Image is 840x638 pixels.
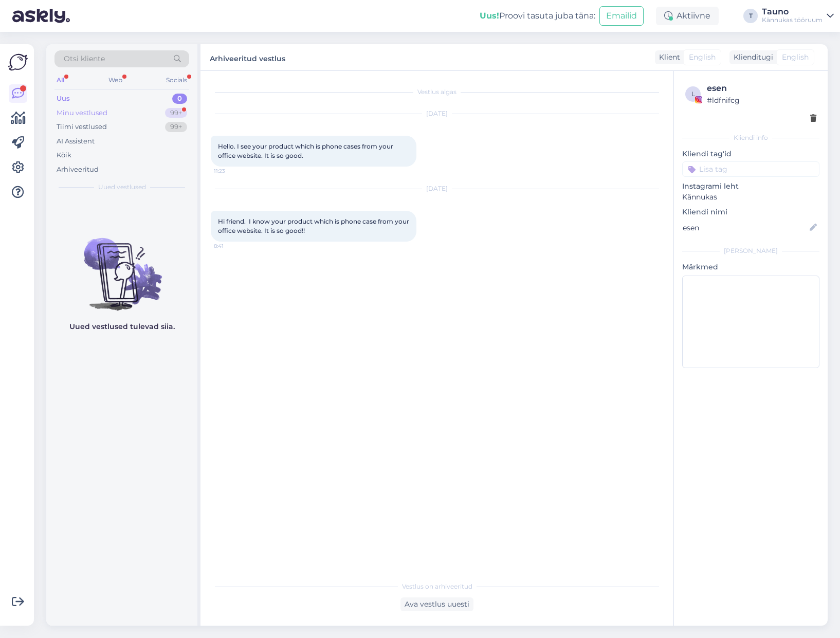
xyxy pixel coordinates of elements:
[480,10,595,22] div: Proovi tasuta juba täna:
[165,122,187,132] div: 99+
[64,53,105,64] span: Otsi kliente
[682,192,819,203] p: Kännukas
[210,50,285,64] label: Arhiveeritud vestlus
[172,94,187,104] div: 0
[480,11,499,21] b: Uus!
[54,74,66,87] div: All
[69,321,175,332] p: Uued vestlused tulevad siia.
[214,242,252,250] span: 8:41
[691,90,695,98] span: l
[211,109,663,118] div: [DATE]
[707,82,816,95] div: esen
[689,52,716,63] span: English
[57,150,71,160] div: Kõik
[164,74,189,87] div: Socials
[57,108,107,118] div: Minu vestlused
[683,222,808,233] input: Lisa nimi
[218,217,411,234] span: Hi friend. I know your product which is phone case from your office website. It is so good!!
[762,8,823,16] div: Tauno
[682,246,819,256] div: [PERSON_NAME]
[8,52,28,72] img: Askly Logo
[218,142,395,159] span: Hello. I see your product which is phone cases from your office website. It is so good.
[743,9,758,23] div: T
[57,94,70,104] div: Uus
[57,165,99,175] div: Arhiveeritud
[211,87,663,97] div: Vestlus algas
[57,122,107,132] div: Tiimi vestlused
[211,184,663,193] div: [DATE]
[402,582,472,591] span: Vestlus on arhiveeritud
[400,597,473,611] div: Ava vestlus uuesti
[46,220,197,312] img: No chats
[762,8,834,24] a: TaunoKännukas tööruum
[165,108,187,118] div: 99+
[682,133,819,142] div: Kliendi info
[106,74,124,87] div: Web
[682,181,819,192] p: Instagrami leht
[656,7,719,25] div: Aktiivne
[682,161,819,177] input: Lisa tag
[707,95,816,106] div: # ldfnifcg
[782,52,809,63] span: English
[655,52,680,63] div: Klient
[682,149,819,159] p: Kliendi tag'id
[682,262,819,272] p: Märkmed
[98,183,146,192] span: Uued vestlused
[682,207,819,217] p: Kliendi nimi
[762,16,823,24] div: Kännukas tööruum
[57,136,95,147] div: AI Assistent
[599,6,644,26] button: Emailid
[729,52,773,63] div: Klienditugi
[214,167,252,175] span: 11:23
